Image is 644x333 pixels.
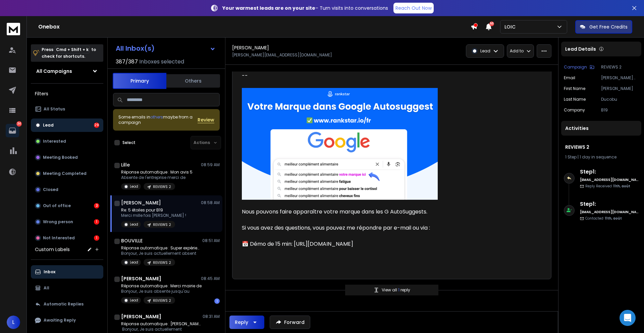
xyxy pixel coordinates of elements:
div: Some emails in maybe from a campaign [118,114,198,125]
p: Reach Out Now [395,5,432,11]
button: Closed [31,183,103,196]
p: [PERSON_NAME][EMAIL_ADDRESS][DOMAIN_NAME] [601,75,639,81]
p: Awaiting Reply [44,318,76,323]
button: Out of office3 [31,199,103,212]
p: Lead [130,184,138,189]
button: Meeting Completed [31,167,103,180]
p: Absente de l'entreprise merci de [121,175,193,180]
h3: Filters [31,89,103,98]
p: 08:31 AM [203,314,220,319]
p: First Name [564,86,585,91]
button: Campaign [564,64,594,70]
strong: Your warmest leads are on your site [222,5,315,11]
p: REVIEWS 2 [153,298,171,303]
p: REVIEWS 2 [153,260,171,265]
p: Réponse automatique : Mon avis 5 [121,170,193,175]
button: Meeting Booked [31,151,103,164]
button: Awaiting Reply [31,314,103,327]
p: LOIC [504,23,518,30]
button: Review [198,116,214,123]
p: Bonjour, Je suis absente jusqu'au [121,289,202,294]
p: B19 [601,107,639,113]
p: Closed [43,187,58,192]
p: Meeting Booked [43,155,78,160]
div: Nous pouvons faire apparaître votre marque dans les G AutoSuggests. [242,208,438,216]
p: Automatic Replies [44,301,84,307]
h6: [EMAIL_ADDRESS][DOMAIN_NAME] [580,209,639,215]
p: [PERSON_NAME] [601,86,639,91]
h1: [PERSON_NAME] [232,44,269,51]
p: 08:58 AM [201,200,220,205]
h1: [PERSON_NAME] [121,313,161,320]
h6: [EMAIL_ADDRESS][DOMAIN_NAME] [580,177,639,182]
div: 29 [94,123,99,128]
button: L [7,316,20,329]
button: Reply [229,316,264,329]
div: Activities [561,121,641,136]
p: REVIEWS 2 [601,64,639,70]
p: 08:45 AM [201,276,220,281]
div: 3 [94,203,99,208]
p: 08:59 AM [201,162,220,168]
span: 11th, août [605,216,622,221]
p: Not Interested [43,235,75,241]
p: Wrong person [43,219,73,225]
span: Cmd + Shift + k [55,46,90,53]
p: 34 [16,121,22,127]
button: Get Free Credits [575,20,632,34]
p: Bonjour, Je suis actuellement absent [121,251,202,256]
h1: Lille [121,161,130,168]
span: 1 day in sequence [580,154,616,160]
h6: Step 1 : [580,168,639,176]
p: Bonjour, Je suis actuellement [121,327,202,332]
div: -- [242,72,438,80]
p: All [44,285,49,291]
a: Reach Out Now [393,3,434,13]
h3: Inboxes selected [139,58,184,66]
p: – Turn visits into conversations [222,5,388,11]
p: Interested [43,139,66,144]
h1: All Campaigns [36,68,72,75]
p: Re: 5 étoiles pour B19 [121,207,186,213]
p: Ducobu [601,97,639,102]
span: others [150,114,163,120]
p: Campaign [564,64,587,70]
div: Reply [235,319,248,326]
p: Out of office [43,203,71,208]
button: Lead29 [31,118,103,132]
button: Primary [113,73,166,89]
img: logo [7,23,20,35]
p: All Status [44,106,65,112]
button: Not Interested1 [31,231,103,245]
p: Lead [130,222,138,227]
div: 1 [214,298,220,304]
p: Last Name [564,97,586,102]
span: 50 [489,21,494,26]
button: All Inbox(s) [110,42,221,55]
span: 387 / 387 [116,58,138,66]
p: Reply Received [585,184,630,189]
button: Wrong person1 [31,215,103,229]
p: Réponse automatique : Merci mairie de [121,283,202,289]
button: All Status [31,102,103,116]
p: Company [564,107,585,113]
div: | [565,154,637,160]
span: 1 Step [565,154,577,160]
p: [PERSON_NAME][EMAIL_ADDRESS][DOMAIN_NAME] [232,52,332,58]
button: Interested [31,135,103,148]
h6: Step 1 : [580,200,639,208]
div: 1 [94,219,99,225]
button: Others [166,74,220,88]
p: Lead [130,260,138,265]
p: REVIEWS 2 [153,222,171,227]
p: Merci mille fois [PERSON_NAME] ! [121,213,186,218]
p: 08:51 AM [202,238,220,243]
button: All Campaigns [31,64,103,78]
p: Contacted [585,216,622,221]
p: Réponse automatique : Super expérience avec [121,245,202,251]
h1: REVIEWS 2 [565,144,637,150]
